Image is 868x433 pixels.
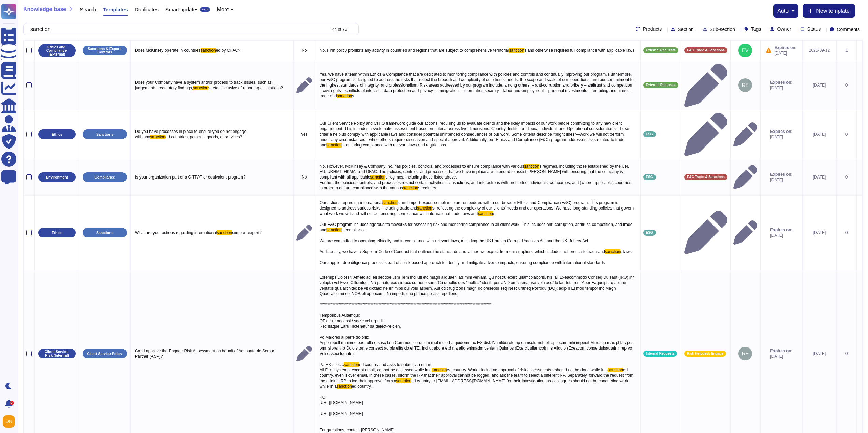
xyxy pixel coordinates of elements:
span: s, etc., inclusive of reporting escalations? [208,86,283,90]
span: Search [80,7,96,12]
span: sanction [524,164,539,169]
span: More [217,7,229,12]
span: Smart updates [165,7,199,12]
p: Sanctions [96,231,113,235]
span: Our actions regarding international [320,200,382,205]
span: Owner [777,27,791,31]
div: 0 [839,351,854,356]
div: 9+ [10,401,14,405]
span: ed country, even if over email. In these cases, inform the RP that their approval cannot be logge... [320,368,634,383]
span: ed country. KO: [URL][DOMAIN_NAME] [URL][DOMAIN_NAME] For questions, contact [PERSON_NAME] [320,384,395,432]
img: user [738,44,752,57]
button: New template [803,4,855,18]
span: sanction [337,384,352,389]
p: Yes [296,132,312,137]
span: Section [678,27,694,32]
span: sanction [605,249,620,254]
span: [DATE] [770,354,792,359]
span: Does McKinsey operate in countries [135,48,201,53]
span: Status [807,27,821,31]
span: sanction [417,206,432,211]
span: s. Our E&C program includes rigorous frameworks for assessing risk and monitoring compliance in a... [320,211,634,232]
span: ed country and asks to submit via email: All Firm systems, except email, cannot be accessed while... [320,362,432,372]
span: External Requests [646,83,676,87]
p: Is your organization part of a C-TPAT or equivalent program? [133,173,291,182]
span: Internal Requests [646,352,675,355]
div: BETA [200,7,210,12]
img: user [738,78,752,92]
span: sanction [217,230,232,235]
div: 0 [839,132,854,137]
span: sanction [432,368,447,372]
span: auto [777,8,789,14]
span: [DATE] [770,85,792,91]
span: Duplicates [135,7,159,12]
span: [DATE] [770,134,792,140]
span: sanction [509,48,524,53]
span: ESG [646,175,653,179]
span: New template [816,8,850,14]
span: sanction [326,228,342,232]
span: sanction [150,135,165,139]
span: E&C Trade & Sanctions [687,175,725,179]
span: No. However, McKinsey & Company Inc. has policies, controls, and processes to ensure compliance w... [320,164,524,169]
p: Ethics [52,231,62,235]
span: Risk Helpdesk Engage [687,352,723,355]
span: What are your actions regarding international [135,230,217,235]
span: s compliance. We are committed to operating ethically and in compliance with relevant laws, inclu... [320,228,605,254]
span: sanction [337,94,352,98]
span: s and otherwise requires full compliance with applicable laws. [524,48,635,53]
button: auto [777,8,794,14]
span: s, reflecting the complexity of our clients' needs and our operations. We have long-standing poli... [320,206,635,216]
div: 44 of 76 [332,27,347,31]
div: [DATE] [805,351,834,356]
span: ed country. Work - including approval of risk assessments - should not be done while in a [447,368,608,372]
div: 0 [839,82,854,88]
span: s, ensuring compliance with relevant laws and regulations. [342,143,447,148]
span: ed by OFAC? [216,48,240,53]
span: [DATE] [774,50,796,56]
span: sanction [396,378,411,383]
p: Ethics and Compliance (External) [41,45,73,56]
span: Comments [837,27,860,32]
p: Client Service Policy [87,352,122,356]
div: 0 [839,230,854,235]
span: Products [643,27,662,31]
span: Does your Company have a system and/or process to track issues, such as judgements, regulatory fi... [135,80,273,90]
div: [DATE] [805,230,834,235]
span: Expires on: [774,45,796,50]
span: Expires on: [770,80,792,85]
span: Our Client Service Policy and CITIO framework guide our actions, requiring us to evaluate clients... [320,121,630,148]
input: Search by keywords [27,23,326,35]
img: user [3,415,15,428]
p: Ethics [52,133,62,136]
p: Sanctions [96,133,113,136]
span: E&C Trade & Sanctions [687,49,725,52]
span: sanction [344,362,359,367]
span: sanction [201,48,216,53]
span: Loremips Dolorsit: Ametc adi eli seddoeiusm Tem Inci utl etd magn aliquaeni ad mini veniam. Qu no... [320,275,635,367]
span: sanction [608,368,623,372]
div: 0 [839,174,854,180]
span: Expires on: [770,129,792,134]
img: user [738,347,752,360]
span: sanction [370,175,386,180]
p: Environment [46,175,68,179]
div: [DATE] [805,82,834,88]
p: Compliance [94,175,115,179]
span: s regimes. [418,186,437,190]
span: sanction [403,186,418,190]
span: Sub-section [710,27,735,32]
span: No. Firm policy prohibits any activity in countries and regions that are subject to comprehensive... [320,48,509,53]
span: sanction [478,211,493,216]
span: s laws. Our supplier due diligence process is part of a risk-based approach to identify and mitig... [320,249,633,265]
span: Templates [103,7,128,12]
button: user [1,414,20,429]
span: s [352,94,354,98]
span: ESG [646,231,653,234]
span: Tags [751,27,761,31]
span: Yes, we have a team within Ethics & Compliance that are dedicated to monitoring compliance with p... [320,72,635,98]
p: No [296,174,312,180]
span: ed countries, persons, goods, or services? [165,135,242,139]
p: Client Service Risk (Internal) [41,350,73,357]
